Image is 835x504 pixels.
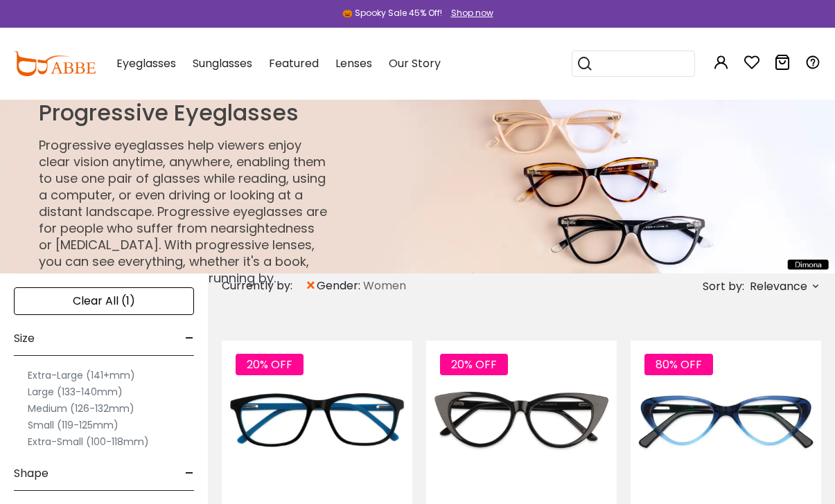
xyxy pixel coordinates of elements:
[644,354,713,375] span: 80% OFF
[14,322,35,355] span: Size
[236,354,304,375] span: 20% OFF
[185,322,194,355] span: -
[28,367,135,384] label: Extra-Large (141+mm)
[193,55,252,71] span: Sunglasses
[342,7,442,19] div: 🎃 Spooky Sale 45% Off!
[631,341,821,499] img: Blue Hannah - Acetate ,Universal Bridge Fit
[39,137,328,287] p: Progressive eyeglasses help viewers enjoy clear vision anytime, anywhere, enabling them to use on...
[14,51,96,76] img: abbeglasses.com
[222,341,412,499] img: Blue Machovec - Acetate ,Universal Bridge Fit
[116,55,176,71] span: Eyeglasses
[269,55,319,71] span: Featured
[444,7,493,19] a: Shop now
[28,384,123,400] label: Large (133-140mm)
[389,55,441,71] span: Our Story
[28,417,118,433] label: Small (119-125mm)
[185,457,194,490] span: -
[426,341,617,499] img: Black Nora - Acetate ,Universal Bridge Fit
[703,278,744,294] span: Sort by:
[750,274,807,299] span: Relevance
[39,100,328,126] h1: Progressive Eyeglasses
[451,7,493,19] div: Shop now
[14,457,49,490] span: Shape
[28,433,149,450] label: Extra-Small (100-118mm)
[363,278,406,294] span: Women
[335,55,372,71] span: Lenses
[28,400,134,417] label: Medium (126-132mm)
[440,354,508,375] span: 20% OFF
[14,287,194,315] div: Clear All (1)
[317,278,363,294] span: gender:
